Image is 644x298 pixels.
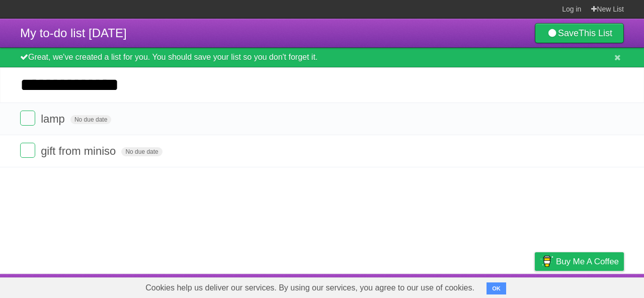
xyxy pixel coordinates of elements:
a: Buy me a coffee [535,252,624,271]
a: Terms [488,276,510,295]
span: gift from miniso [41,145,118,157]
span: Cookies help us deliver our services. By using our services, you agree to our use of cookies. [135,278,485,298]
a: Privacy [522,276,548,295]
a: About [401,276,422,295]
a: Suggest a feature [560,276,624,295]
span: My to-do list [DATE] [20,26,127,40]
label: Done [20,143,35,158]
label: Done [20,111,35,126]
span: lamp [41,113,67,125]
span: No due date [70,115,111,124]
span: Buy me a coffee [556,253,619,270]
button: OK [487,282,506,294]
a: Developers [434,276,475,295]
a: SaveThis List [535,23,624,43]
span: No due date [121,147,162,156]
b: This List [579,28,612,38]
img: Buy me a coffee [540,253,553,270]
